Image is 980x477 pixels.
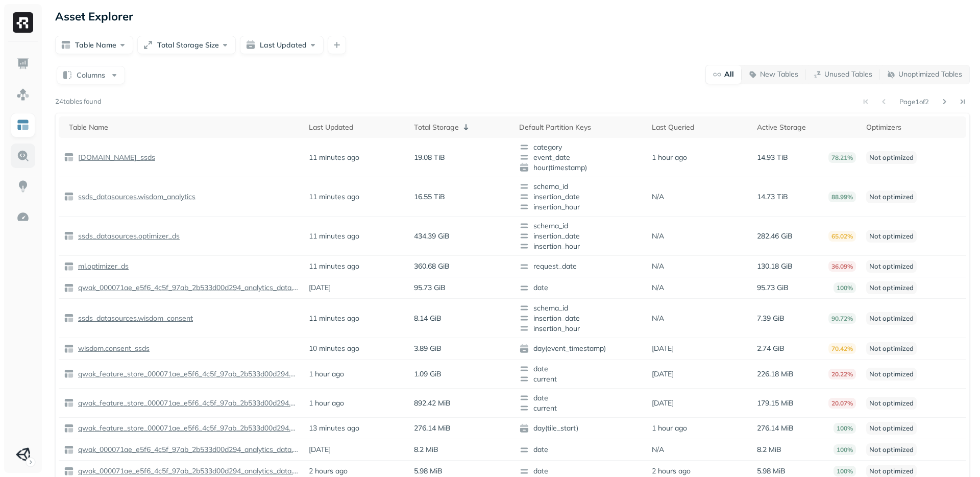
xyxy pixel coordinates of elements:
[414,261,450,271] p: 360.68 GiB
[64,231,74,241] img: table
[519,313,642,323] span: insertion_date
[866,312,917,325] p: Not optimized
[866,281,917,294] p: Not optimized
[834,466,856,476] p: 100%
[866,151,917,164] p: Not optimized
[757,283,789,293] p: 95.73 GiB
[828,369,856,379] p: 20.22%
[519,152,642,162] span: event_date
[519,181,642,192] span: schema_id
[74,192,195,202] a: ssds_datasources.wisdom_analytics
[55,9,133,23] p: Asset Explorer
[76,369,299,379] p: qwak_feature_store_000071ae_e5f6_4c5f_97ab_2b533d00d294.offline_feature_store_arpumizer_user_leve...
[519,466,642,476] span: date
[309,283,331,293] p: [DATE]
[55,36,133,54] button: Table Name
[309,445,331,455] p: [DATE]
[69,123,299,132] div: Table Name
[519,323,642,333] span: insertion_hour
[76,344,150,353] p: wisdom.consent_ssds
[414,231,450,241] p: 434.39 GiB
[16,88,30,101] img: Assets
[76,261,129,271] p: ml.optimizer_ds
[16,180,30,193] img: Insights
[309,466,348,476] p: 2 hours ago
[519,364,642,374] span: date
[309,123,404,132] div: Last Updated
[309,153,359,162] p: 11 minutes ago
[76,231,180,241] p: ssds_datasources.optimizer_ds
[309,369,344,379] p: 1 hour ago
[519,445,642,455] span: date
[757,261,793,271] p: 130.18 GiB
[414,314,442,323] p: 8.14 GiB
[74,445,299,455] a: qwak_000071ae_e5f6_4c5f_97ab_2b533d00d294_analytics_data.multi_inference
[652,423,687,433] p: 1 hour ago
[76,192,195,202] p: ssds_datasources.wisdom_analytics
[652,261,664,271] p: N/A
[519,283,642,293] span: date
[757,398,794,408] p: 179.15 MiB
[74,398,299,408] a: qwak_feature_store_000071ae_e5f6_4c5f_97ab_2b533d00d294.offline_feature_store_arpumizer_game_user...
[757,466,786,476] p: 5.98 MiB
[16,447,30,462] img: Unity
[74,466,299,476] a: qwak_000071ae_e5f6_4c5f_97ab_2b533d00d294_analytics_data.arpumizer
[757,153,788,162] p: 14.93 TiB
[519,374,642,384] span: current
[64,466,74,476] img: table
[519,123,642,132] div: Default Partition Keys
[16,118,30,132] img: Asset Explorer
[519,192,642,202] span: insertion_date
[757,369,794,379] p: 226.18 MiB
[652,123,747,132] div: Last Queried
[757,445,781,455] p: 8.2 MiB
[652,369,674,379] p: [DATE]
[64,283,74,293] img: table
[64,398,74,408] img: table
[64,369,74,379] img: table
[414,466,443,476] p: 5.98 MiB
[64,192,74,202] img: table
[828,261,856,272] p: 36.09%
[64,152,74,162] img: table
[652,153,687,162] p: 1 hour ago
[866,230,917,243] p: Not optimized
[74,261,129,271] a: ml.optimizer_ds
[652,283,664,293] p: N/A
[757,123,856,132] div: Active Storage
[652,466,691,476] p: 2 hours ago
[309,314,359,323] p: 11 minutes ago
[64,445,74,455] img: table
[824,69,872,79] p: Unused Tables
[828,152,856,163] p: 78.21%
[757,314,785,323] p: 7.39 GiB
[828,398,856,409] p: 20.07%
[652,398,674,408] p: [DATE]
[76,445,299,455] p: qwak_000071ae_e5f6_4c5f_97ab_2b533d00d294_analytics_data.multi_inference
[519,303,642,313] span: schema_id
[652,231,664,241] p: N/A
[828,313,856,324] p: 90.72%
[74,423,299,433] a: qwak_feature_store_000071ae_e5f6_4c5f_97ab_2b533d00d294.offline_feature_store_wisdom_analytics_on...
[76,398,299,408] p: qwak_feature_store_000071ae_e5f6_4c5f_97ab_2b533d00d294.offline_feature_store_arpumizer_game_user...
[652,445,664,455] p: N/A
[74,153,155,162] a: [DOMAIN_NAME]_ssds
[519,261,642,272] span: request_date
[866,342,917,355] p: Not optimized
[414,423,451,433] p: 276.14 MiB
[519,344,642,354] span: day(event_timestamp)
[757,344,785,353] p: 2.74 GiB
[834,423,856,434] p: 100%
[899,97,929,106] p: Page 1 of 2
[757,423,794,433] p: 276.14 MiB
[414,192,445,202] p: 16.55 TiB
[13,12,33,33] img: Ryft
[866,190,917,203] p: Not optimized
[74,369,299,379] a: qwak_feature_store_000071ae_e5f6_4c5f_97ab_2b533d00d294.offline_feature_store_arpumizer_user_leve...
[757,231,793,241] p: 282.46 GiB
[519,403,642,413] span: current
[652,192,664,202] p: N/A
[309,261,359,271] p: 11 minutes ago
[76,283,299,293] p: qwak_000071ae_e5f6_4c5f_97ab_2b533d00d294_analytics_data.single_inference
[64,313,74,323] img: table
